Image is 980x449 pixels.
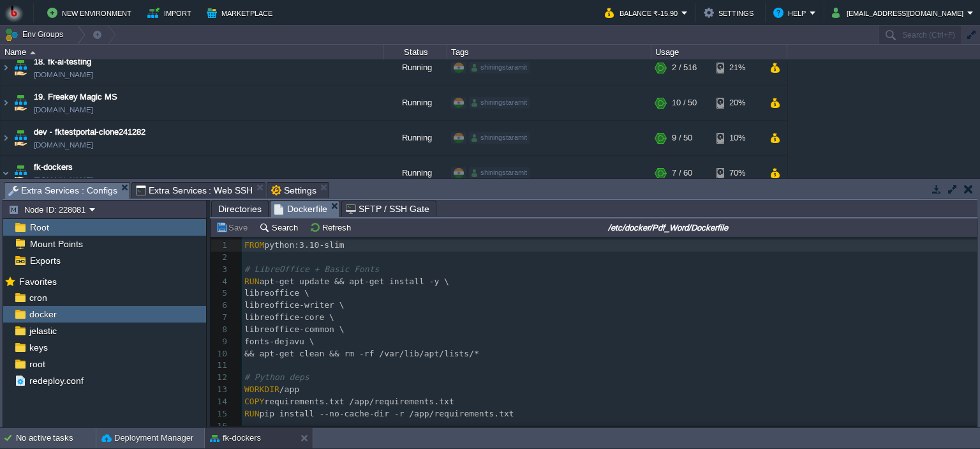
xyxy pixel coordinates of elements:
[4,3,24,22] img: Bitss Techniques
[716,86,758,120] div: 20%
[716,121,758,155] div: 10%
[211,396,230,408] div: 14
[346,201,429,217] span: SFTP / SSH Gate
[34,139,93,151] a: [DOMAIN_NAME]
[27,375,85,386] a: redeploy.conf
[309,222,355,233] button: Refresh
[383,86,447,120] div: Running
[207,5,276,20] button: Marketplace
[211,264,230,276] div: 3
[259,409,514,418] span: pip install --no-cache-dir -r /app/requirements.txt
[34,56,91,68] a: 18. fk-ai-testing
[34,126,145,139] span: dev - fktestportal-clone241282
[259,277,449,286] span: apt-get update && apt-get install -y \
[17,277,59,287] a: Favorites
[274,201,327,217] span: Dockerfile
[27,292,49,303] span: cron
[16,428,96,448] div: No active tasks
[34,174,93,186] a: [DOMAIN_NAME]
[11,121,29,155] img: AMDAwAAAACH5BAEAAAAALAAAAAABAAEAAAICRAEAOw==
[211,420,230,432] div: 16
[244,300,345,310] span: libreoffice-writer \
[469,132,530,144] div: shiningstaramit
[1,86,11,120] img: AMDAwAAAACH5BAEAAAAALAAAAAABAAEAAAICRAEAOw==
[47,5,135,20] button: New Environment
[210,432,261,445] button: fk-dockers
[244,324,345,334] span: libreoffice-common \
[34,103,93,116] a: [DOMAIN_NAME]
[1,50,11,85] img: AMDAwAAAACH5BAEAAAAALAAAAAABAAEAAAICRAEAOw==
[244,288,309,298] span: libreoffice \
[27,255,63,266] a: Exports
[244,264,379,274] span: # LibreOffice + Basic Fonts
[211,252,230,264] div: 2
[259,222,302,233] button: Search
[34,91,117,103] a: 19. Freekey Magic MS
[244,337,315,346] span: fonts-dejavu \
[17,276,59,287] span: Favorites
[1,45,383,59] div: Name
[383,50,447,85] div: Running
[672,86,697,120] div: 10 / 50
[27,238,85,250] a: Mount Points
[27,358,47,370] a: root
[469,167,530,179] div: shiningstaramit
[211,408,230,420] div: 15
[30,51,36,54] img: AMDAwAAAACH5BAEAAAAALAAAAAABAAEAAAICRAEAOw==
[672,156,692,190] div: 7 / 60
[147,5,195,20] button: Import
[211,360,230,372] div: 11
[27,342,50,353] a: keys
[11,50,29,85] img: AMDAwAAAACH5BAEAAAAALAAAAAABAAEAAAICRAEAOw==
[211,240,230,252] div: 1
[716,156,758,190] div: 70%
[27,222,51,233] a: Root
[384,45,447,59] div: Status
[652,45,787,59] div: Usage
[11,86,29,120] img: AMDAwAAAACH5BAEAAAAALAAAAAABAAEAAAICRAEAOw==
[264,397,454,406] span: requirements.txt /app/requirements.txt
[11,156,29,190] img: AMDAwAAAACH5BAEAAAAALAAAAAABAAEAAAICRAEAOw==
[469,97,530,109] div: shiningstaramit
[34,161,73,174] a: fk-dockers
[244,397,264,406] span: COPY
[211,300,230,312] div: 6
[605,5,681,20] button: Balance ₹-15.90
[773,5,810,20] button: Help
[218,201,262,217] span: Directories
[34,68,93,81] a: [DOMAIN_NAME]
[8,204,89,215] button: Node ID: 228081
[27,308,59,320] a: docker
[832,5,967,20] button: [EMAIL_ADDRESS][DOMAIN_NAME]
[8,183,117,199] span: Extra Services : Configs
[672,50,697,85] div: 2 / 516
[211,324,230,336] div: 8
[271,183,316,198] span: Settings
[211,276,230,288] div: 4
[211,384,230,396] div: 13
[244,384,279,394] span: WORKDIR
[244,372,309,382] span: # Python deps
[244,349,479,358] span: && apt-get clean && rm -rf /var/lib/apt/lists/*
[279,384,299,394] span: /app
[1,121,11,155] img: AMDAwAAAACH5BAEAAAAALAAAAAABAAEAAAICRAEAOw==
[264,240,344,250] span: python:3.10-slim
[244,277,259,286] span: RUN
[383,156,447,190] div: Running
[211,312,230,324] div: 7
[1,156,11,190] img: AMDAwAAAACH5BAEAAAAALAAAAAABAAEAAAICRAEAOw==
[469,62,530,73] div: shiningstaramit
[244,240,264,250] span: FROM
[211,348,230,360] div: 10
[27,325,59,337] a: jelastic
[211,287,230,300] div: 5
